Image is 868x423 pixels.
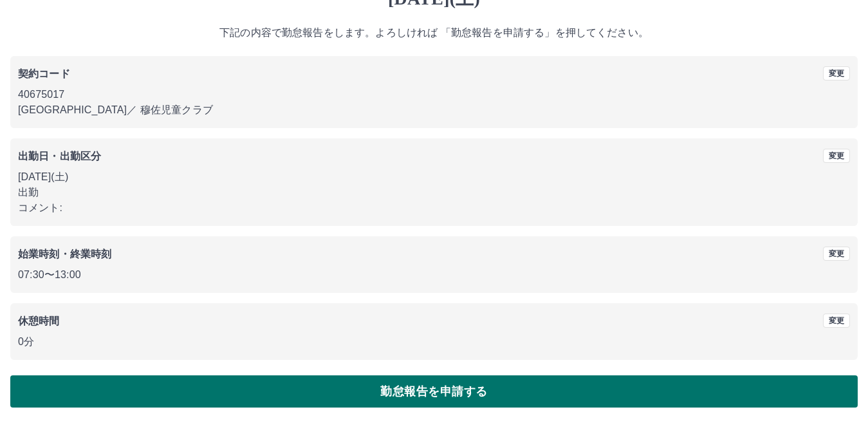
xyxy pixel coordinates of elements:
button: 勤怠報告を申請する [10,375,858,408]
button: 変更 [823,247,850,261]
p: 下記の内容で勤怠報告をします。よろしければ 「勤怠報告を申請する」を押してください。 [10,25,858,41]
button: 変更 [823,314,850,328]
p: [GEOGRAPHIC_DATA] ／ 穆佐児童クラブ [18,102,850,118]
button: 変更 [823,149,850,163]
b: 契約コード [18,68,70,79]
p: 40675017 [18,87,850,102]
p: [DATE](土) [18,169,850,185]
p: 0分 [18,334,850,350]
p: コメント: [18,200,850,216]
p: 出勤 [18,185,850,200]
p: 07:30 〜 13:00 [18,267,850,283]
b: 出勤日・出勤区分 [18,151,101,162]
b: 休憩時間 [18,315,60,326]
button: 変更 [823,66,850,80]
b: 始業時刻・終業時刻 [18,249,111,259]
